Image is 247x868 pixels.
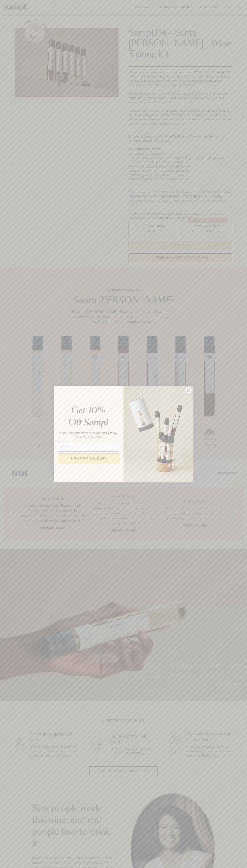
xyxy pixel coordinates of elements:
button: Close dialog [185,387,192,393]
img: 96933287-25a1-481a-a6d8-4dd623390dc6.png [123,386,193,482]
span: Sign up for priority access and 10% off any one-time purchases. [60,431,117,439]
button: SIGN UP & SAVE 10% [58,453,120,463]
em: Get 10% Off Sampl [68,406,108,427]
input: Email [58,443,120,452]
